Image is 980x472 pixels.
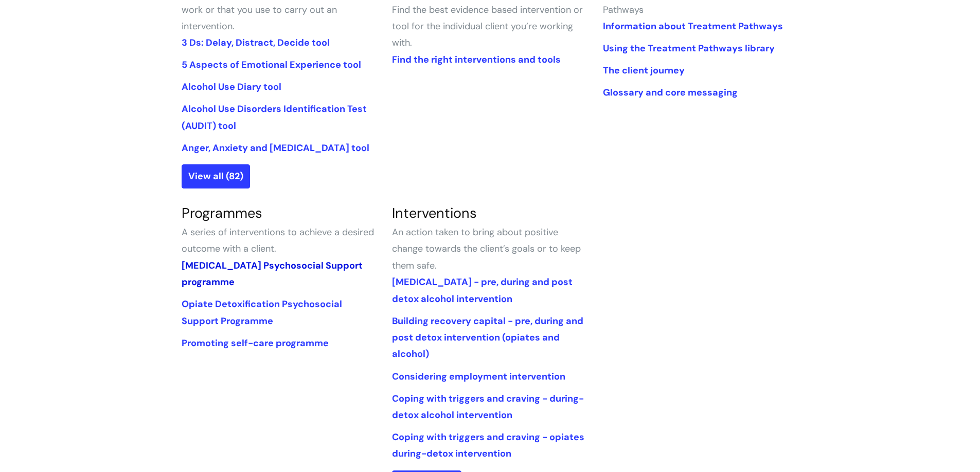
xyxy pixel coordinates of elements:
[182,164,250,188] a: View all (82)
[182,36,330,49] a: 3 Ds: Delay, Distract, Decide tool
[392,226,581,272] span: An action taken to bring about positive change towards the client’s goals or to keep them safe.
[182,59,361,71] a: 5 Aspects of Emotional Experience tool
[392,431,584,460] a: Coping with triggers and craving - opiates during-detox intervention
[182,142,369,154] a: Anger, Anxiety and [MEDICAL_DATA] tool
[392,204,477,222] a: Interventions
[182,204,262,222] a: Programmes
[603,64,685,77] a: The client journey
[603,42,775,54] a: Using the Treatment Pathways library
[392,53,561,66] a: Find the right interventions and tools
[182,81,281,93] a: Alcohol Use Diary tool
[182,259,363,288] a: [MEDICAL_DATA] Psychosocial Support programme
[603,86,738,99] a: Glossary and core messaging
[182,103,367,131] a: Alcohol Use Disorders Identification Test (AUDIT) tool
[392,392,584,421] a: Coping with triggers and craving - during-detox alcohol intervention
[182,298,342,327] a: Opiate Detoxification Psychosocial Support Programme
[392,276,573,305] a: [MEDICAL_DATA] - pre, during and post detox alcohol intervention
[392,315,583,361] a: Building recovery capital - pre, during and post detox intervention (opiates and alcohol)
[182,226,374,255] span: A series of interventions to achieve a desired outcome with a client.
[392,370,565,383] a: Considering employment intervention
[603,20,783,32] a: Information about Treatment Pathways
[392,4,583,49] span: Find the best evidence based intervention or tool for the individual client you’re working with.
[182,337,329,349] a: Promoting self-care programme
